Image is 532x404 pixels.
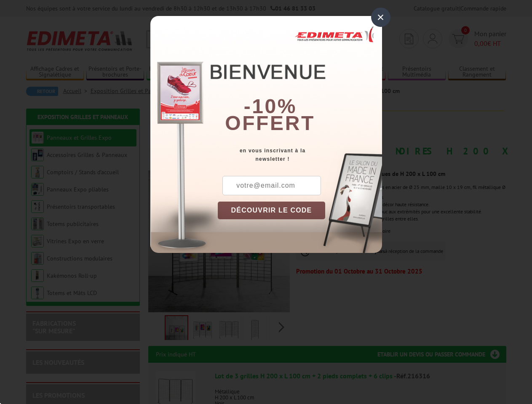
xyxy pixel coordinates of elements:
[371,8,390,27] div: ×
[218,146,382,163] div: en vous inscrivant à la newsletter !
[244,95,297,117] b: -10%
[222,176,321,195] input: votre@email.com
[218,202,326,219] button: DÉCOUVRIR LE CODE
[225,112,315,134] font: offert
